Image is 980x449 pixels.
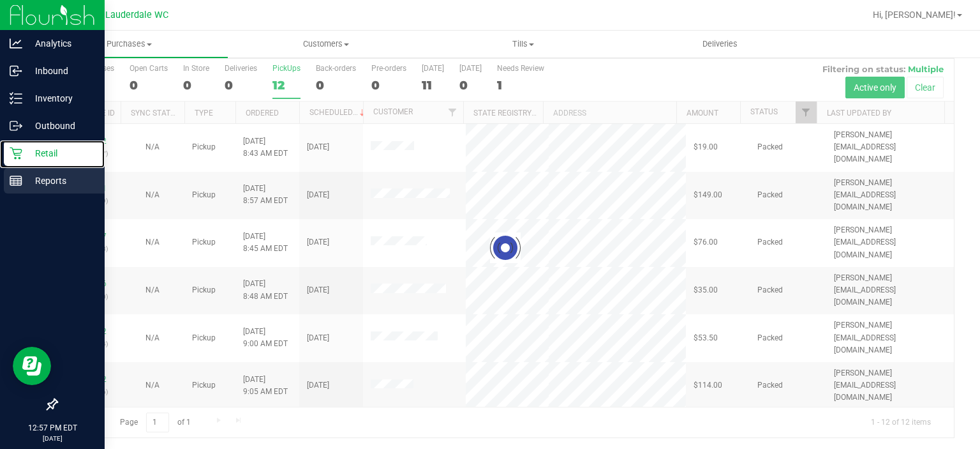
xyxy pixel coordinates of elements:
[10,174,22,187] inline-svg: Reports
[22,146,99,161] p: Retail
[22,91,99,106] p: Inventory
[10,147,22,160] inline-svg: Retail
[22,118,99,133] p: Outbound
[685,38,755,50] span: Deliveries
[228,31,425,57] a: Customers
[13,347,51,385] iframe: Resource center
[621,31,819,57] a: Deliveries
[425,38,621,50] span: Tills
[10,65,22,77] inline-svg: Inbound
[31,38,228,50] span: Purchases
[6,434,99,443] p: [DATE]
[31,31,228,57] a: Purchases
[6,422,99,434] p: 12:57 PM EDT
[10,37,22,50] inline-svg: Analytics
[22,63,99,79] p: Inbound
[22,173,99,188] p: Reports
[10,119,22,132] inline-svg: Outbound
[22,36,99,51] p: Analytics
[92,10,168,20] span: Ft. Lauderdale WC
[873,10,956,20] span: Hi, [PERSON_NAME]!
[424,31,621,57] a: Tills
[228,38,424,50] span: Customers
[10,92,22,105] inline-svg: Inventory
